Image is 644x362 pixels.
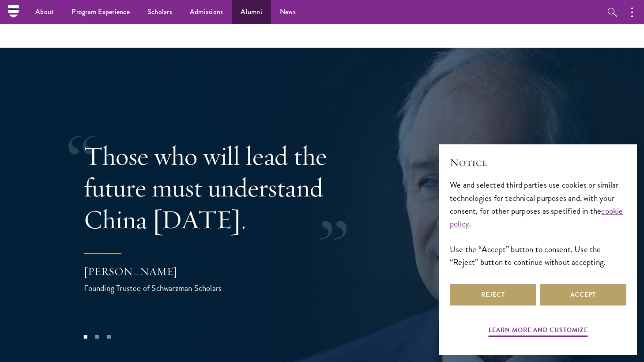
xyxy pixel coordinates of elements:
[489,324,588,338] button: Learn more and customize
[84,140,371,235] p: Those who will lead the future must understand China [DATE].
[450,155,626,170] h2: Notice
[450,204,623,230] a: cookie policy
[450,178,626,268] div: We and selected third parties use cookies or similar technologies for technical purposes and, wit...
[84,282,260,294] div: Founding Trustee of Schwarzman Scholars
[540,284,626,305] button: Accept
[84,264,260,279] div: [PERSON_NAME]
[103,331,114,343] button: 3 of 3
[91,331,103,343] button: 2 of 3
[79,331,91,343] button: 1 of 3
[450,284,536,305] button: Reject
